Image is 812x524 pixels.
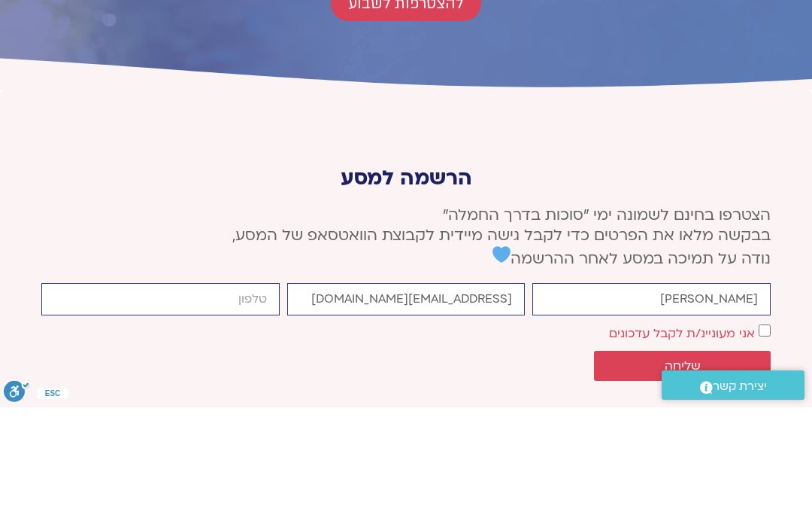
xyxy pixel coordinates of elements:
a: יצירת קשר [662,487,804,516]
span: יצירת קשר [713,493,767,513]
p: הרשמה למסע [41,283,771,306]
span: 00 [222,41,293,54]
input: שם פרטי [532,400,771,432]
span: 00 [370,41,441,54]
a: התחברות [36,8,127,34]
a: מי אנחנו [607,8,681,37]
span: שעות [370,54,441,68]
span: ימים [222,54,293,68]
p: הצטרפו בחינם לשמונה ימי ״סוכות בדרך החמלה״ [41,321,771,385]
input: מותר להשתמש רק במספרים ותווי טלפון (#, -, *, וכו'). [41,400,280,432]
label: אני מעוניינ/ת לקבל עדכונים [609,442,755,458]
a: קורסים ופעילות [485,8,596,37]
input: אימייל [287,400,526,432]
a: מועדון תודעה בריאה [334,8,474,37]
form: טופס חדש [41,400,771,505]
span: 00 [519,41,590,54]
img: 💙 [492,362,511,380]
span: שליחה [665,476,701,489]
button: שליחה [594,468,771,498]
span: התחברות [41,13,105,29]
a: תמכו בנו [187,8,249,37]
span: נודה על תמיכה במסע לאחר ההרשמה [492,365,771,385]
a: להצטרפות לשבוע [331,102,481,138]
span: להצטרפות לשבוע [349,111,463,129]
a: צרו קשר [260,8,323,37]
span: דקות [519,54,590,68]
span: בבקשה מלאו את הפרטים כדי לקבל גישה מיידית לקבוצת הוואטסאפ של המסע, [232,342,771,362]
img: תודעה בריאה [736,11,802,34]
